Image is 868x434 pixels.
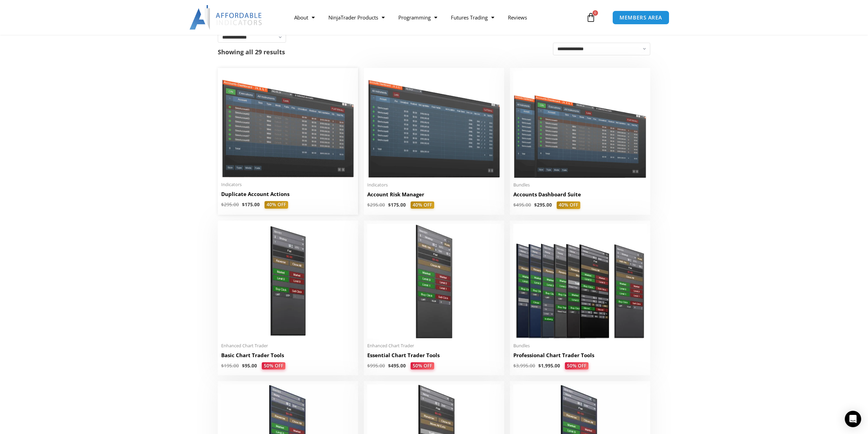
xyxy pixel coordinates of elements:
[367,343,501,349] span: Enhanced Chart Trader
[513,202,531,208] bdi: 495.00
[513,363,535,369] bdi: 3,995.00
[534,202,552,208] bdi: 295.00
[367,191,501,198] h2: Account Risk Manager
[221,363,224,369] span: $
[242,201,245,208] span: $
[538,363,541,369] span: $
[513,182,647,188] span: Bundles
[620,15,662,20] span: MEMBERS AREA
[367,191,501,201] a: Account Risk Manager
[513,191,647,201] a: Accounts Dashboard Suite
[287,10,322,25] a: About
[388,202,406,208] bdi: 175.00
[221,201,239,208] bdi: 295.00
[367,71,501,178] img: Account Risk Manager
[513,202,516,208] span: $
[189,5,263,30] img: LogoAI | Affordable Indicators – NinjaTrader
[367,202,385,208] bdi: 295.00
[388,202,391,208] span: $
[513,363,516,369] span: $
[411,362,434,370] span: 50% OFF
[221,224,355,339] img: BasicTools
[538,363,560,369] bdi: 1,995.00
[501,10,534,25] a: Reviews
[565,362,588,370] span: 50% OFF
[242,363,257,369] bdi: 95.00
[221,71,355,178] img: Duplicate Account Actions
[242,201,260,208] bdi: 175.00
[221,352,355,362] a: Basic Chart Trader Tools
[287,10,584,25] nav: Menu
[262,362,285,370] span: 50% OFF
[221,191,355,201] a: Duplicate Account Actions
[367,363,385,369] bdi: 995.00
[221,352,355,359] h2: Basic Chart Trader Tools
[242,363,245,369] span: $
[411,201,434,209] span: 40% OFF
[367,224,501,339] img: Essential Chart Trader Tools
[576,8,606,27] a: 0
[845,411,861,427] div: Open Intercom Messenger
[513,224,647,339] img: ProfessionalToolsBundlePage
[221,201,224,208] span: $
[367,352,501,359] h2: Essential Chart Trader Tools
[221,191,355,198] h2: Duplicate Account Actions
[513,343,647,349] span: Bundles
[221,363,239,369] bdi: 195.00
[392,10,444,25] a: Programming
[593,10,598,16] span: 0
[557,201,580,209] span: 40% OFF
[221,182,355,187] span: Indicators
[367,352,501,362] a: Essential Chart Trader Tools
[322,10,392,25] a: NinjaTrader Products
[367,182,501,188] span: Indicators
[612,11,669,25] a: MEMBERS AREA
[367,363,370,369] span: $
[221,343,355,349] span: Enhanced Chart Trader
[444,10,501,25] a: Futures Trading
[388,363,391,369] span: $
[553,43,650,55] select: Shop order
[388,363,406,369] bdi: 495.00
[513,71,647,178] img: Accounts Dashboard Suite
[513,352,647,359] h2: Professional Chart Trader Tools
[534,202,537,208] span: $
[513,352,647,362] a: Professional Chart Trader Tools
[265,201,288,209] span: 40% OFF
[367,202,370,208] span: $
[218,49,285,55] p: Showing all 29 results
[513,191,647,198] h2: Accounts Dashboard Suite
